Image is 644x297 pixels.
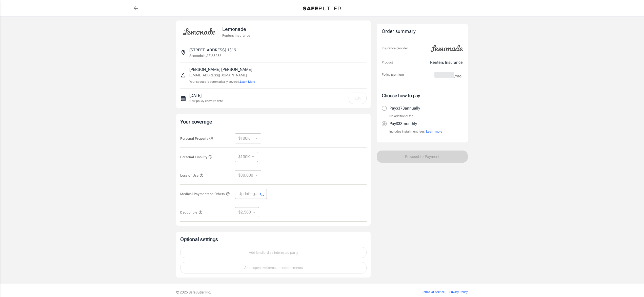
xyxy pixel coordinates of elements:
[189,67,255,73] p: [PERSON_NAME] [PERSON_NAME]
[180,236,367,243] p: Optional settings
[240,79,255,84] button: Learn More
[176,290,393,295] p: © 2025 SafeButler Inc.
[189,73,255,78] p: [EMAIL_ADDRESS][DOMAIN_NAME]
[303,7,341,11] img: Back to quotes
[189,93,223,99] p: [DATE]
[180,191,230,197] button: Medical Payments to Others
[382,46,408,51] p: Insurance provider
[180,25,218,39] img: Lemonade
[180,154,212,160] button: Personal Liability
[382,28,463,35] div: Order summary
[180,95,186,101] svg: New policy start date
[390,105,420,111] p: Pay $378 annually
[180,137,213,140] span: Personal Property
[447,290,447,294] span: |
[189,79,255,84] p: Your spouse is automatically covered.
[180,72,186,78] svg: Insured person
[222,25,250,33] p: Lemonade
[389,129,442,134] p: Includes installment fees.
[430,59,463,66] p: Renters Insurance
[382,92,463,99] p: Choose how to pay
[180,209,203,215] button: Deductible
[428,41,466,55] img: Lemonade
[180,192,230,196] span: Medical Payments to Others
[189,53,222,58] p: Scottsdale , AZ 85258
[390,121,417,127] p: Pay $33 monthly
[180,118,367,125] p: Your coverage
[382,60,393,65] p: Product
[189,99,223,103] p: New policy effective date
[422,290,445,294] a: Terms Of Service
[449,290,468,294] a: Privacy Policy
[189,47,236,53] p: [STREET_ADDRESS] 1319
[180,135,213,141] button: Personal Property
[180,172,204,178] button: Loss of Use
[180,210,203,214] span: Deductible
[389,114,414,119] p: No additional fee.
[382,72,404,77] p: Policy premium
[180,50,186,56] svg: Insured address
[426,129,442,134] button: Learn more
[131,3,141,13] a: back to quotes
[222,33,250,38] p: Renters Insurance
[455,73,463,80] span: /mo.
[180,155,212,159] span: Personal Liability
[180,174,204,177] span: Loss of Use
